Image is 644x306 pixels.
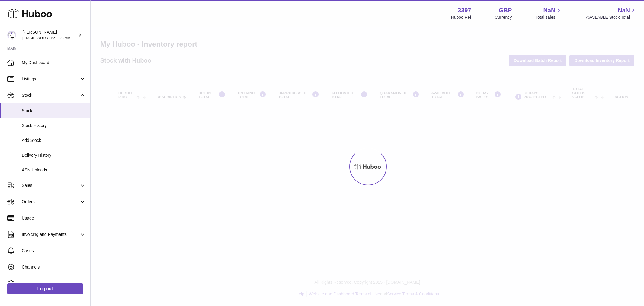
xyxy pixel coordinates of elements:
[22,264,86,270] span: Channels
[22,76,79,82] span: Listings
[22,108,86,114] span: Stock
[22,281,86,286] span: Settings
[458,6,471,15] strong: 3397
[22,215,86,221] span: Usage
[22,248,86,254] span: Cases
[22,93,79,98] span: Stock
[451,15,471,20] div: Huboo Ref
[618,6,630,15] span: NaN
[495,15,512,20] div: Currency
[535,15,562,20] span: Total sales
[7,31,16,40] img: sales@canchema.com
[22,29,77,41] div: [PERSON_NAME]
[22,138,86,143] span: Add Stock
[22,152,86,158] span: Delivery History
[22,232,79,237] span: Invoicing and Payments
[22,167,86,173] span: ASN Uploads
[7,283,83,294] a: Log out
[22,123,86,129] span: Stock History
[586,6,637,20] a: NaN AVAILABLE Stock Total
[22,60,86,66] span: My Dashboard
[499,6,512,15] strong: GBP
[22,183,79,188] span: Sales
[22,199,79,205] span: Orders
[586,15,637,20] span: AVAILABLE Stock Total
[535,6,562,20] a: NaN Total sales
[22,35,89,40] span: [EMAIL_ADDRESS][DOMAIN_NAME]
[543,6,555,15] span: NaN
